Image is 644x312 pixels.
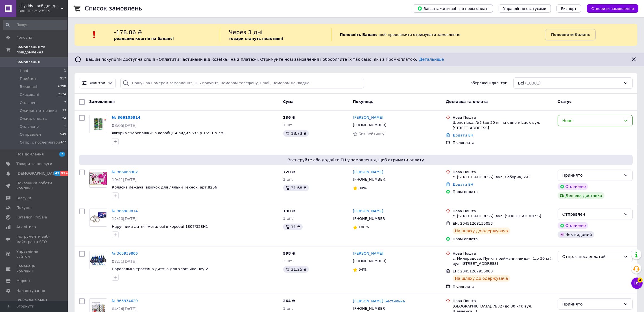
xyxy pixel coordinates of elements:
span: Нові [20,68,28,73]
div: 31.25 ₴ [283,266,309,273]
div: Оплачено [558,183,588,190]
div: Пром-оплата [453,237,553,242]
span: 1 [64,124,66,129]
div: 18.73 ₴ [283,130,309,137]
span: Створити замовлення [591,6,634,11]
img: Фото товару [89,172,107,185]
span: Всі [518,80,524,86]
button: Експорт [556,4,581,13]
span: Доставка та оплата [446,99,488,104]
span: Гаманець компанії [16,264,52,274]
span: 549 [60,132,66,137]
span: Статус [558,99,572,104]
span: 264 ₴ [283,299,295,303]
div: Нова Пошта [453,251,553,256]
div: Чек виданий [558,231,594,238]
div: Пром-оплата [453,189,553,194]
div: Післяплата [453,140,553,145]
a: [PERSON_NAME] [353,209,383,214]
a: № 365989814 [112,209,138,213]
div: Прийнято [562,301,621,307]
b: реальних коштів на балансі [114,36,174,41]
a: Фото товару [89,170,107,188]
span: Наручники дитячі металеві в коробці 1807/328H1 [112,224,208,229]
span: 130 ₴ [283,209,295,213]
div: Отправлен [562,211,621,217]
span: Відгуки [16,196,31,201]
span: 24 [62,116,66,121]
b: Поповніть Баланс [340,32,377,37]
span: Замовлення та повідомлення [16,45,68,55]
span: Коляска лежача, візочок для ляльки Технок, арт.8256 [112,185,217,189]
span: 2 шт. [283,259,293,263]
span: Вашим покупцям доступна опція «Оплатити частинами від Rozetka» на 2 платежі. Отримуйте нові замов... [86,57,444,62]
span: 236 ₴ [283,115,295,120]
a: Парасолька-тростина дитяча для хлопчика Boy-2 [112,267,208,271]
a: № 365939806 [112,251,138,255]
span: 33 [62,108,66,113]
span: Скасовані [20,92,39,97]
div: На шляху до одержувача [453,275,510,282]
div: Нова Пошта [453,115,553,120]
span: 427 [60,140,66,145]
span: 1 [64,68,66,73]
span: Через 3 дні [229,29,263,36]
span: Головна [16,35,32,40]
span: 19:41[DATE] [112,177,137,182]
a: Фото товару [89,115,107,133]
input: Пошук [3,20,67,30]
a: Додати ЕН [453,182,473,187]
span: 2 шт. [283,177,293,181]
a: [PERSON_NAME] [353,115,383,120]
span: [DEMOGRAPHIC_DATA] [16,171,58,176]
h1: Список замовлень [85,5,142,12]
a: [PERSON_NAME] Бестильна [353,299,405,304]
span: 720 ₴ [283,170,295,174]
div: 31.68 ₴ [283,185,309,191]
span: Експорт [561,6,577,11]
span: Виконані [20,84,37,89]
a: № 366063302 [112,170,138,174]
span: Аналітика [16,224,36,229]
span: Оплачені [20,100,38,105]
a: № 365934629 [112,299,138,303]
span: [PHONE_NUMBER] [353,306,387,311]
span: Замовлення [89,99,115,104]
a: Створити замовлення [581,6,638,10]
span: ЕН: 20451267955083 [453,269,493,273]
b: Поповнити баланс [551,32,590,37]
div: 11 ₴ [283,224,303,230]
span: 4 [638,278,643,283]
div: Нове [562,118,621,124]
div: с. [STREET_ADDRESS]: вул. [STREET_ADDRESS] [453,214,553,219]
span: Покупець [353,99,374,104]
span: Показники роботи компанії [16,181,52,191]
span: 7 [64,100,66,105]
span: 04:24[DATE] [112,307,137,311]
span: Замовлення [16,60,40,65]
div: с. [STREET_ADDRESS]: вул. Соборна, 2-Б [453,175,553,180]
span: 94% [359,267,367,272]
span: 89% [359,186,367,190]
a: Детальніше [419,57,444,62]
img: Фото товару [89,212,107,224]
div: Дешева доставка [558,192,604,199]
span: Інструменти веб-майстра та SEO [16,234,52,244]
span: Lillykids - всё для детей [18,3,61,8]
a: Поповнити баланс [545,29,596,40]
span: [PHONE_NUMBER] [353,177,387,181]
span: Ожидает отправки [20,108,57,113]
span: Оплачено [20,124,39,129]
span: 12:40[DATE] [112,216,137,221]
span: [PHONE_NUMBER] [353,216,387,221]
img: Фото товару [89,118,107,130]
div: Нова Пошта [453,209,553,214]
a: Фігурка "Черепашки" в коробці, 4 види 9633 р.15*10*8см. [112,131,224,135]
span: Cума [283,99,294,104]
span: 1 шт. [283,306,293,311]
a: [PERSON_NAME] [353,170,383,175]
img: :exclamation: [90,31,99,39]
span: Отправлен [20,132,41,137]
span: 598 ₴ [283,251,295,255]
